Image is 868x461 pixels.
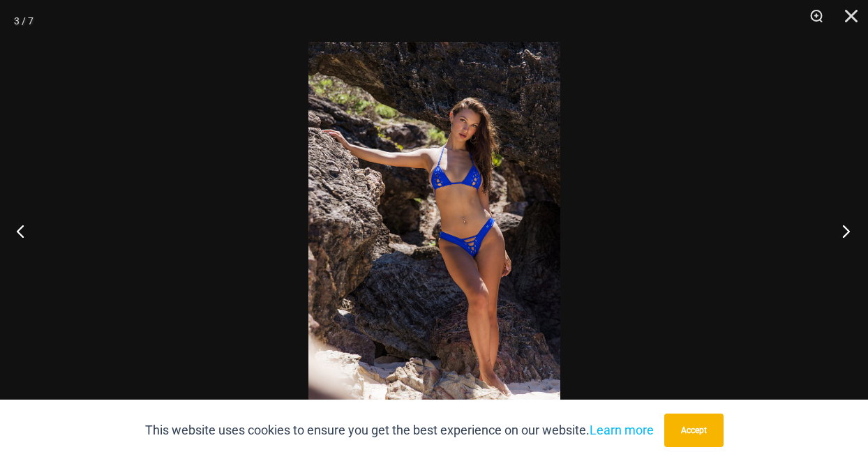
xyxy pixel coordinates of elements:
button: Accept [664,414,724,447]
p: This website uses cookies to ensure you get the best experience on our website. [145,420,654,441]
a: Learn more [590,423,654,437]
button: Next [816,196,868,266]
div: 3 / 7 [14,10,33,31]
img: Link Cobalt Blue 3070 Top 4955 Bottom 01 [308,42,560,419]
